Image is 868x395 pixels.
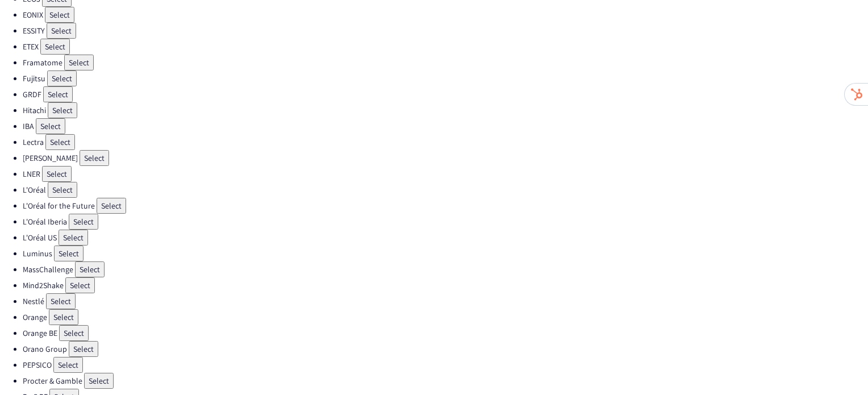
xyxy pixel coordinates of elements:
[23,86,868,102] li: GRDF
[54,246,84,261] button: Select
[36,118,65,134] button: Select
[23,39,868,55] li: ETEX
[97,198,126,214] button: Select
[23,198,868,214] li: L'Oréal for the Future
[53,357,83,373] button: Select
[23,230,868,246] li: L'Oréal US
[42,166,72,182] button: Select
[23,261,868,277] li: MassChallenge
[23,357,868,373] li: PEPSICO
[43,86,73,102] button: Select
[23,325,868,341] li: Orange BE
[23,341,868,357] li: Orano Group
[811,340,868,395] iframe: Chat Widget
[48,102,77,118] button: Select
[23,277,868,293] li: Mind2Shake
[69,214,98,230] button: Select
[23,70,868,86] li: Fujitsu
[23,150,868,166] li: [PERSON_NAME]
[47,70,77,86] button: Select
[23,102,868,118] li: Hitachi
[49,309,78,325] button: Select
[45,134,75,150] button: Select
[23,118,868,134] li: IBA
[23,214,868,230] li: L'Oréal Iberia
[75,261,105,277] button: Select
[64,55,94,70] button: Select
[23,166,868,182] li: LNER
[48,182,77,198] button: Select
[23,55,868,70] li: Framatome
[45,7,74,23] button: Select
[40,39,70,55] button: Select
[23,293,868,309] li: Nestlé
[80,150,109,166] button: Select
[59,325,89,341] button: Select
[84,373,114,389] button: Select
[23,373,868,389] li: Procter & Gamble
[23,134,868,150] li: Lectra
[59,230,88,246] button: Select
[23,23,868,39] li: ESSITY
[23,7,868,23] li: EONIX
[23,309,868,325] li: Orange
[65,277,95,293] button: Select
[69,341,98,357] button: Select
[46,293,76,309] button: Select
[47,23,76,39] button: Select
[23,246,868,261] li: Luminus
[23,182,868,198] li: L'Oréal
